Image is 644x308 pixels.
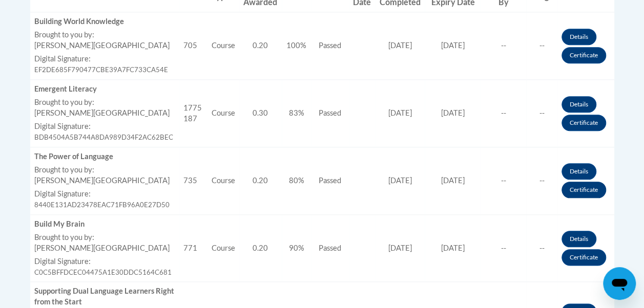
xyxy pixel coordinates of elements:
[562,163,596,180] a: Details button
[243,108,278,119] div: 0.30
[34,41,170,50] span: [PERSON_NAME][GEOGRAPHIC_DATA]
[388,108,412,117] span: [DATE]
[34,54,176,64] label: Digital Signature:
[243,243,278,254] div: 0.20
[34,219,176,230] div: Build My Brain
[481,214,526,282] td: --
[286,41,306,50] span: 100%
[34,176,170,185] span: [PERSON_NAME][GEOGRAPHIC_DATA]
[557,214,614,282] td: Actions
[388,176,412,185] span: [DATE]
[562,115,606,131] a: Certificate
[388,41,412,50] span: [DATE]
[34,97,176,108] label: Brought to you by:
[34,189,176,200] label: Digital Signature:
[179,214,207,282] td: 771
[179,12,207,80] td: 705
[34,108,170,117] span: [PERSON_NAME][GEOGRAPHIC_DATA]
[562,231,596,247] a: Details button
[603,267,636,300] iframe: Button to launch messaging window
[207,12,239,80] td: Course
[388,244,412,252] span: [DATE]
[34,65,168,74] span: EF2DE685F790477CBE39A7FC733CA54E
[34,133,173,141] span: BDB4504A5B744A8DA989D34F2AC62BEC
[441,41,465,50] span: [DATE]
[34,244,170,252] span: [PERSON_NAME][GEOGRAPHIC_DATA]
[179,80,207,147] td: 1775187
[311,147,349,214] td: Passed
[562,29,596,45] a: Details button
[562,249,606,266] a: Certificate
[243,175,278,186] div: 0.20
[562,96,596,113] a: Details button
[562,182,606,198] a: Certificate
[481,12,526,80] td: --
[557,147,614,214] td: Actions
[34,201,170,209] span: 8440E131AD23478EAC71FB96A0E27D50
[34,84,176,95] div: Emergent Literacy
[526,12,557,80] td: --
[441,176,465,185] span: [DATE]
[34,151,176,162] div: The Power of Language
[557,12,614,80] td: Actions
[526,80,557,147] td: --
[207,80,239,147] td: Course
[34,121,176,132] label: Digital Signature:
[34,165,176,175] label: Brought to you by:
[481,80,526,147] td: --
[207,214,239,282] td: Course
[34,232,176,243] label: Brought to you by:
[289,108,304,117] span: 83%
[441,108,465,117] span: [DATE]
[311,80,349,147] td: Passed
[34,268,172,276] span: C0C5BFFDCEC04475A1E30DDC5164C681
[311,214,349,282] td: Passed
[34,286,176,307] div: Supporting Dual Language Learners Right from the Start
[289,176,304,185] span: 80%
[34,30,176,40] label: Brought to you by:
[557,80,614,147] td: Actions
[441,244,465,252] span: [DATE]
[562,47,606,63] a: Certificate
[34,16,176,27] div: Building World Knowledge
[311,12,349,80] td: Passed
[34,256,176,267] label: Digital Signature:
[289,244,304,252] span: 90%
[243,40,278,51] div: 0.20
[481,147,526,214] td: --
[526,147,557,214] td: --
[179,147,207,214] td: 735
[526,214,557,282] td: --
[207,147,239,214] td: Course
